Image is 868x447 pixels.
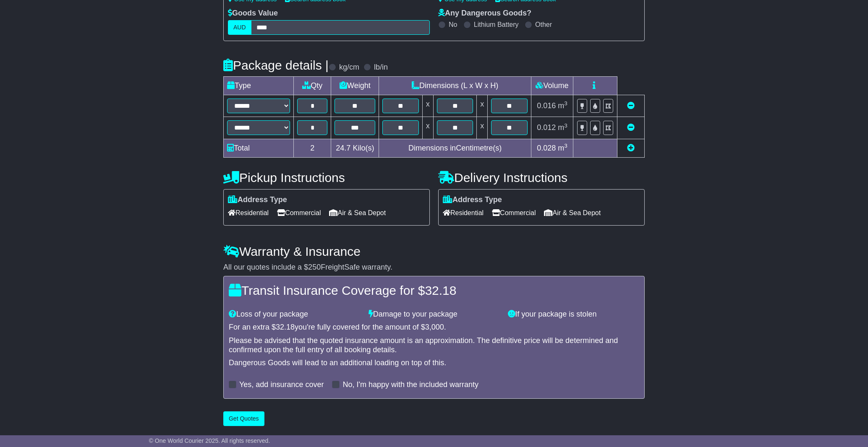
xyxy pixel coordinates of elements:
label: kg/cm [339,63,359,72]
td: Volume [531,77,573,95]
div: Dangerous Goods will lead to an additional loading on top of this. [229,359,639,368]
span: Commercial [492,206,536,219]
div: Loss of your package [225,310,364,319]
td: x [422,117,433,139]
label: AUD [228,20,251,35]
label: No, I'm happy with the included warranty [342,380,478,390]
td: Qty [294,77,331,95]
td: x [477,95,488,117]
a: Add new item [627,144,635,152]
span: m [558,144,567,152]
td: Dimensions (L x W x H) [379,77,531,95]
a: Remove this item [627,101,635,110]
h4: Pickup Instructions [223,171,430,185]
h4: Delivery Instructions [438,171,645,185]
h4: Warranty & Insurance [223,244,645,258]
h4: Transit Insurance Coverage for $ [229,283,639,297]
div: For an extra $ you're fully covered for the amount of $ . [229,323,639,332]
button: Get Quotes [223,411,264,426]
span: Commercial [277,206,321,219]
label: Address Type [443,195,502,205]
label: Yes, add insurance cover [239,380,324,390]
td: x [422,95,433,117]
span: Residential [443,206,484,219]
sup: 3 [564,122,567,129]
span: m [558,101,567,110]
span: 0.012 [537,123,556,132]
span: 24.7 [336,144,350,152]
sup: 3 [564,100,567,107]
td: Dimensions in Centimetre(s) [379,139,531,157]
td: Total [224,139,294,157]
div: If your package is stolen [504,310,643,319]
span: 32.18 [276,323,295,331]
span: 3,000 [425,323,444,331]
label: Other [535,21,552,29]
sup: 3 [564,143,567,149]
span: Air & Sea Depot [329,206,386,219]
label: Any Dangerous Goods? [438,9,531,18]
span: 0.028 [537,144,556,152]
span: 250 [308,263,321,271]
label: Goods Value [228,9,278,18]
label: lb/in [374,63,388,72]
span: 32.18 [425,283,456,297]
h4: Package details | [223,58,329,72]
div: Damage to your package [364,310,504,319]
a: Remove this item [627,123,635,132]
div: All our quotes include a $ FreightSafe warranty. [223,263,645,272]
span: Residential [228,206,269,219]
label: Address Type [228,195,287,205]
div: Please be advised that the quoted insurance amount is an approximation. The definitive price will... [229,336,639,354]
td: Weight [331,77,379,95]
label: Lithium Battery [474,21,519,29]
span: © One World Courier 2025. All rights reserved. [149,437,270,444]
span: 0.016 [537,101,556,110]
td: Kilo(s) [331,139,379,157]
td: Type [224,77,294,95]
span: m [558,123,567,132]
td: x [477,117,488,139]
span: Air & Sea Depot [544,206,601,219]
td: 2 [294,139,331,157]
label: No [449,21,457,29]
